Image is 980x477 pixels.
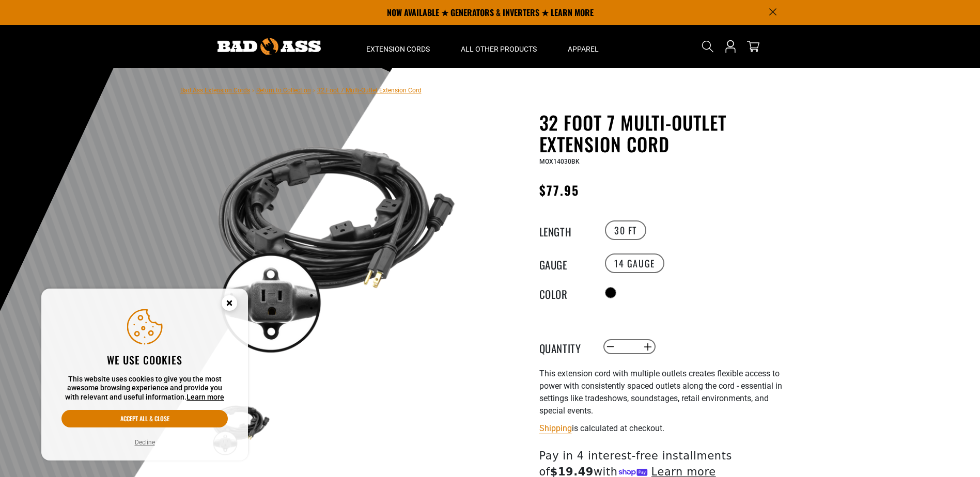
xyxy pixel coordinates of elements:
summary: Extension Cords [351,25,445,68]
span: Extension Cords [366,44,430,54]
button: Accept all & close [61,410,228,427]
span: Apparel [568,44,599,54]
h2: We use cookies [61,353,228,367]
span: $77.95 [539,181,579,199]
span: This extension cord with multiple outlets creates flexible access to power with consistently spac... [539,369,782,416]
a: Bad Ass Extension Cords [180,87,250,94]
label: 30 FT [605,220,646,240]
h1: 32 Foot 7 Multi-Outlet Extension Cord [539,112,792,155]
div: is calculated at checkout. [539,421,792,435]
span: MOX14030BK [539,158,580,165]
span: › [313,87,315,94]
button: Decline [132,437,158,448]
span: › [252,87,254,94]
p: This website uses cookies to give you the most awesome browsing experience and provide you with r... [61,375,228,402]
aside: Cookie Consent [41,289,248,461]
a: Learn more [186,393,224,401]
nav: breadcrumbs [180,84,422,96]
legend: Length [539,224,591,237]
a: Return to Collection [256,87,311,94]
span: All Other Products [461,44,537,54]
label: Quantity [539,340,591,354]
summary: All Other Products [445,25,552,68]
a: Shipping [539,423,572,433]
img: Bad Ass Extension Cords [217,38,321,55]
img: black [211,114,460,362]
span: 32 Foot 7 Multi-Outlet Extension Cord [317,87,422,94]
legend: Gauge [539,257,591,270]
label: 14 Gauge [605,253,664,273]
summary: Apparel [552,25,614,68]
legend: Color [539,286,591,299]
summary: Search [699,38,716,55]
